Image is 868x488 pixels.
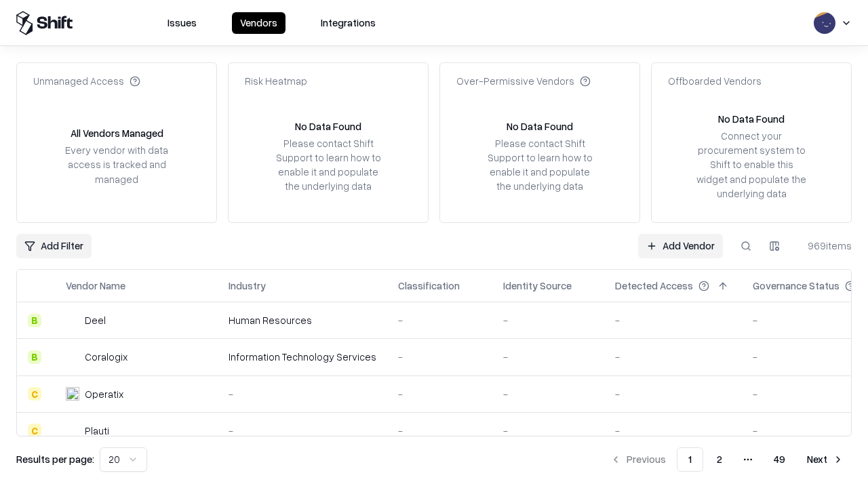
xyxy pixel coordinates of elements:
button: 2 [706,447,733,472]
div: No Data Found [718,112,785,126]
div: - [398,313,481,327]
button: Integrations [313,12,384,34]
div: Vendor Name [66,279,125,293]
div: Classification [398,279,460,293]
div: Coralogix [85,350,127,364]
div: Offboarded Vendors [668,74,762,88]
div: Plauti [85,424,109,438]
div: Industry [229,279,266,293]
img: Plauti [66,424,79,437]
div: Identity Source [503,279,572,293]
div: B [28,350,41,364]
div: - [503,350,593,364]
div: Detected Access [615,279,693,293]
div: - [229,387,376,401]
a: Add Vendor [638,234,723,258]
div: Governance Status [753,279,840,293]
button: Issues [159,12,205,34]
div: All Vendors Managed [71,126,163,140]
div: No Data Found [507,119,573,134]
button: Next [799,447,852,472]
img: Coralogix [66,350,79,364]
div: B [28,314,41,327]
button: 49 [763,447,796,472]
div: - [398,387,481,401]
div: C [28,387,41,401]
div: - [503,313,593,327]
div: Operatix [85,387,123,401]
div: - [615,424,731,438]
div: Please contact Shift Support to learn how to enable it and populate the underlying data [272,136,384,194]
div: No Data Found [295,119,361,134]
p: Results per page: [16,452,94,466]
nav: pagination [602,447,852,472]
div: Please contact Shift Support to learn how to enable it and populate the underlying data [484,136,596,194]
img: Operatix [66,387,79,401]
div: - [615,350,731,364]
div: - [398,350,481,364]
div: Risk Heatmap [245,74,307,88]
div: C [28,424,41,437]
div: Information Technology Services [229,350,376,364]
div: Every vendor with data access is tracked and managed [60,143,173,186]
button: 1 [677,447,703,472]
div: Connect your procurement system to Shift to enable this widget and populate the underlying data [695,129,808,201]
div: - [398,424,481,438]
div: Deel [85,313,106,327]
button: Vendors [232,12,285,34]
div: Human Resources [229,313,376,327]
div: Unmanaged Access [33,74,140,88]
div: 969 items [797,239,852,253]
div: Over-Permissive Vendors [456,74,591,88]
div: - [229,424,376,438]
div: - [615,313,731,327]
div: - [615,387,731,401]
div: - [503,424,593,438]
button: Add Filter [16,234,92,258]
div: - [503,387,593,401]
img: Deel [66,314,79,327]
